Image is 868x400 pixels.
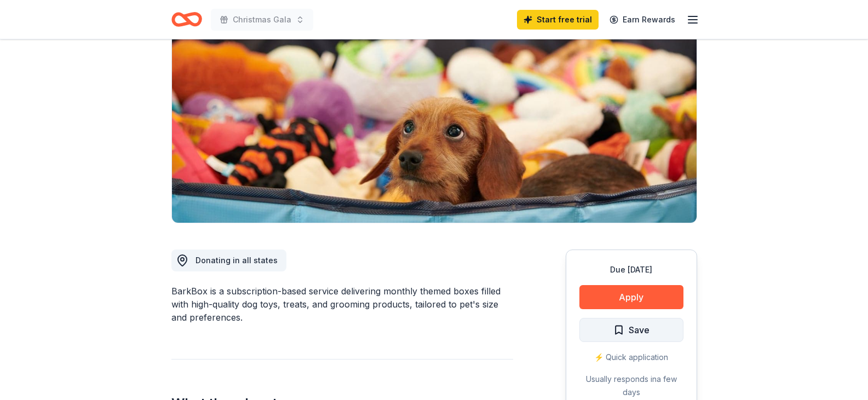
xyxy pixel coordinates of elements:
[603,10,682,30] a: Earn Rewards
[579,285,683,309] button: Apply
[517,10,599,30] a: Start free trial
[629,323,649,337] span: Save
[196,256,278,265] span: Donating in all states
[579,351,683,364] div: ⚡️ Quick application
[233,13,291,26] span: Christmas Gala
[579,263,683,276] div: Due [DATE]
[171,285,513,324] div: BarkBox is a subscription-based service delivering monthly themed boxes filled with high-quality ...
[579,373,683,399] div: Usually responds in a few days
[579,318,683,342] button: Save
[171,7,202,32] a: Home
[211,9,313,31] button: Christmas Gala
[172,14,697,223] img: Image for BarkBox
